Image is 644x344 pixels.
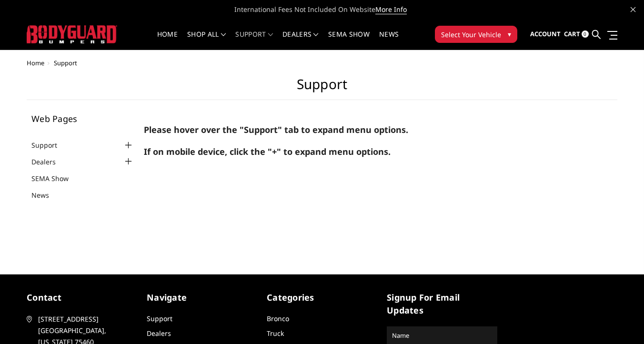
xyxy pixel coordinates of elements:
a: More Info [375,5,407,14]
img: BODYGUARD BUMPERS [27,25,117,43]
input: Name [388,328,496,343]
a: SEMA Show [31,173,80,183]
a: Support [31,140,69,150]
a: Dealers [282,31,319,50]
a: News [31,190,61,200]
a: Support [147,314,172,323]
span: Cart [564,30,580,38]
span: 0 [582,30,589,38]
a: Account [530,21,561,47]
h5: Categories [267,291,377,304]
span: Account [530,30,561,38]
span: Support [54,59,77,67]
a: Home [27,59,44,67]
strong: If on mobile device, click the "+" to expand menu options. [144,146,391,157]
a: Cart 0 [564,21,589,47]
span: Select Your Vehicle [441,30,501,40]
a: shop all [187,31,226,50]
a: Bronco [267,314,289,323]
a: News [379,31,399,50]
h5: Navigate [147,291,257,304]
button: Select Your Vehicle [435,26,517,43]
h5: signup for email updates [387,291,497,317]
strong: Please hover over the "Support" tab to expand menu options. [144,124,408,135]
a: Dealers [147,329,171,338]
a: Home [157,31,178,50]
a: Support [235,31,273,50]
a: Dealers [31,157,68,167]
h5: Web Pages [31,114,134,123]
h5: contact [27,291,137,304]
a: SEMA Show [328,31,370,50]
span: ▾ [508,29,511,39]
a: Truck [267,329,284,338]
h1: Support [27,76,617,100]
